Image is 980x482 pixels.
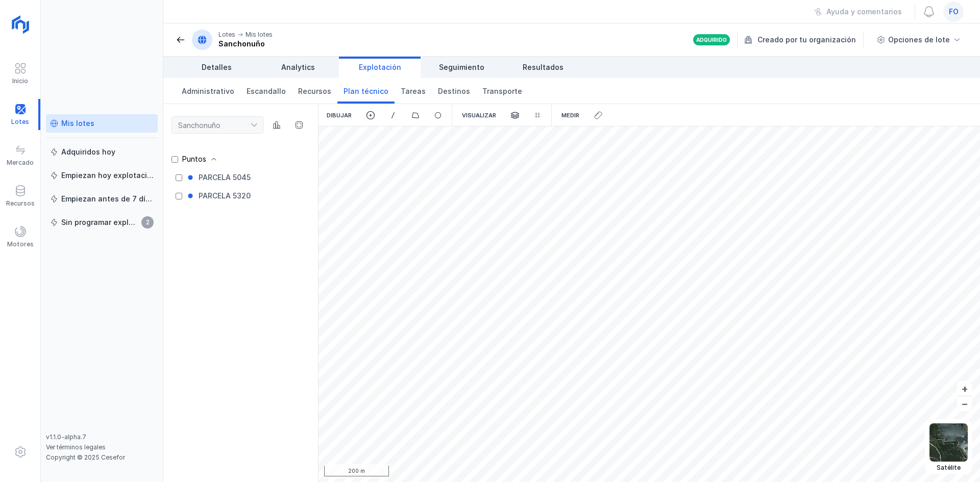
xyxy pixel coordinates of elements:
[240,78,292,104] a: Escandallo
[46,114,158,133] a: Mis lotes
[61,118,94,129] div: Mis lotes
[7,240,34,248] div: Motores
[46,213,158,232] a: Sin programar explotación2
[339,57,421,78] a: Explotación
[395,78,432,104] a: Tareas
[61,170,154,181] div: Empiezan hoy explotación
[502,57,584,78] a: Resultados
[61,147,115,157] div: Adquiridos hoy
[957,381,972,396] button: +
[46,453,158,462] div: Copyright © 2025 Cesefor
[292,78,337,104] a: Recursos
[8,12,33,37] img: logoRight.svg
[298,86,331,96] span: Recursos
[337,78,395,104] a: Plan técnico
[202,62,232,72] span: Detalles
[182,86,234,96] span: Administrativo
[46,433,158,441] div: v1.1.0-alpha.7
[247,86,286,96] span: Escandallo
[523,62,563,72] span: Resultados
[359,62,401,72] span: Explotación
[218,39,273,49] div: Sanchonuño
[482,86,522,96] span: Transporte
[476,78,528,104] a: Transporte
[826,7,902,17] div: Ayuda y comentarios
[281,62,315,72] span: Analytics
[176,78,240,104] a: Administrativo
[318,104,360,126] div: Dibujar
[7,159,34,167] div: Mercado
[401,86,426,96] span: Tareas
[141,216,154,229] span: 2
[949,7,959,17] span: fo
[807,3,909,20] button: Ayuda y comentarios
[888,35,950,45] div: Opciones de lote
[246,31,273,39] div: Mis lotes
[696,36,727,43] div: Adquirido
[6,199,35,208] div: Recursos
[744,32,865,47] div: Creado por tu organización
[218,31,235,39] div: Lotes
[46,143,158,161] a: Adquiridos hoy
[182,154,217,164] div: Puntos
[454,104,504,126] div: Visualizar
[199,191,251,201] div: PARCELA 5320
[257,57,339,78] a: Analytics
[439,62,484,72] span: Seguimiento
[344,86,388,96] span: Plan técnico
[46,166,158,185] a: Empiezan hoy explotación
[46,190,158,208] a: Empiezan antes de 7 días
[957,396,972,411] button: –
[46,443,106,451] a: Ver términos legales
[432,78,476,104] a: Destinos
[176,57,257,78] a: Detalles
[929,423,968,462] img: satellite.webp
[438,86,470,96] span: Destinos
[553,104,587,126] div: Medir
[421,57,502,78] a: Seguimiento
[199,172,251,183] div: PARCELA 5045
[12,77,28,85] div: Inicio
[61,194,154,204] div: Empiezan antes de 7 días
[929,464,968,472] div: Satélite
[61,217,138,227] div: Sin programar explotación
